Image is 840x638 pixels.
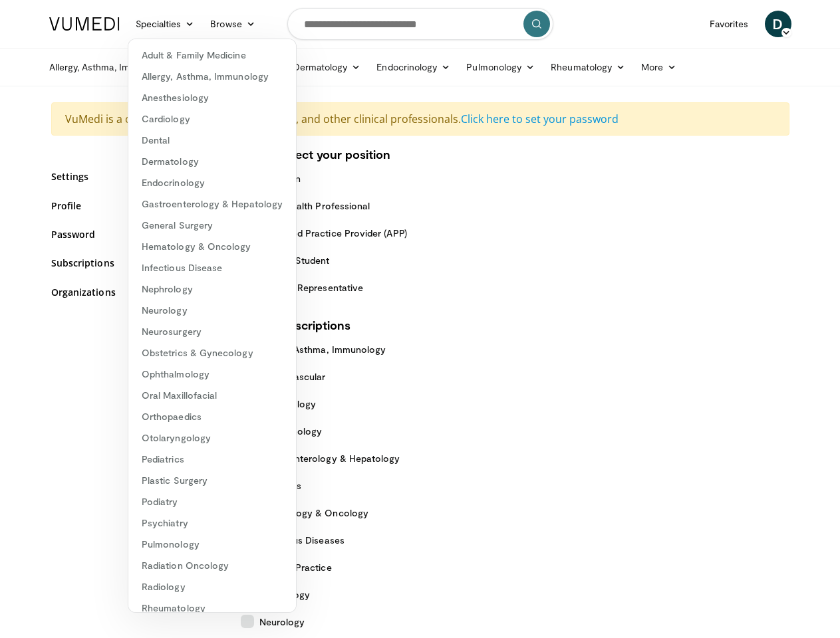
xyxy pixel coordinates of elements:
span: Gastroenterology & Hepatology [259,451,400,465]
a: Rheumatology [128,597,296,619]
a: Anesthesiology [128,87,296,108]
a: Click here to set your password [461,112,619,126]
a: Hematology & Oncology [128,236,296,257]
a: Pulmonology [128,534,296,555]
a: Rheumatology [543,54,633,80]
a: Nephrology [128,278,296,300]
strong: Please select your position [241,147,390,161]
a: Neurosurgery [128,321,296,342]
a: Browse [202,11,263,37]
a: Orthopaedics [128,406,296,427]
a: More [633,54,684,80]
a: Obstetrics & Gynecology [128,342,296,364]
a: Ophthalmology [128,364,296,385]
span: Hematology & Oncology [259,506,368,520]
a: Pediatrics [128,449,296,470]
input: Search topics, interventions [287,8,553,40]
span: Allied Health Professional [259,199,370,213]
img: VuMedi Logo [49,17,120,31]
a: D [765,11,791,37]
a: Radiology [128,576,296,597]
div: VuMedi is a community of physicians, dentists, and other clinical professionals. [51,102,789,136]
a: Password [51,227,221,241]
span: Advanced Practice Provider (APP) [259,226,407,240]
a: Specialties [128,11,203,37]
a: Dermatology [128,151,296,172]
span: Allergy, Asthma, Immunology [259,342,386,356]
a: Allergy, Asthma, Immunology [128,66,296,87]
a: Otolaryngology [128,427,296,449]
a: Allergy, Asthma, Immunology [41,54,193,80]
a: Radiation Oncology [128,555,296,576]
a: Favorites [702,11,757,37]
span: Infectious Diseases [259,533,345,547]
a: Organizations [51,285,221,299]
a: Subscriptions [51,256,221,270]
a: Profile [51,199,221,213]
a: Endocrinology [128,172,296,193]
div: Specialties [128,39,297,613]
a: Dental [128,130,296,151]
a: Neurology [128,300,296,321]
a: Settings [51,169,221,183]
a: Psychiatry [128,512,296,534]
a: Podiatry [128,491,296,512]
a: Pulmonology [458,54,543,80]
a: Cardiology [128,108,296,130]
span: Industry Representative [259,280,364,294]
a: Plastic Surgery [128,470,296,491]
a: Infectious Disease [128,257,296,278]
a: General Surgery [128,215,296,236]
a: Endocrinology [368,54,458,80]
a: Adult & Family Medicine [128,45,296,66]
a: Dermatology [285,54,369,80]
a: Oral Maxillofacial [128,385,296,406]
a: Gastroenterology & Hepatology [128,193,296,215]
span: Neurology [259,615,305,629]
